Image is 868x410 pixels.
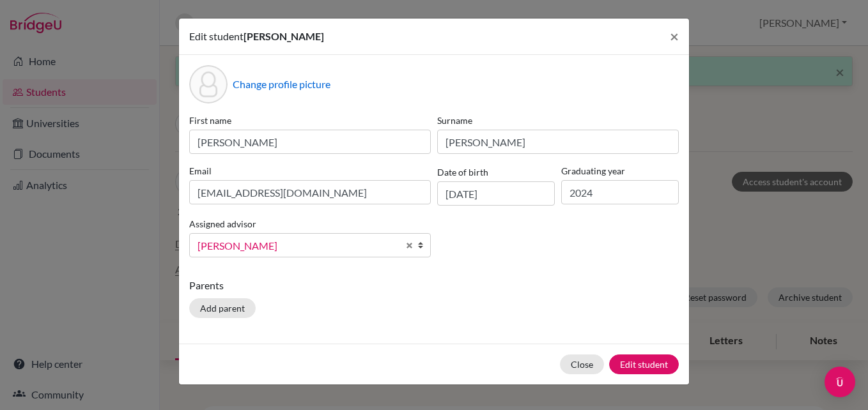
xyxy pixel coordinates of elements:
label: Assigned advisor [189,217,256,231]
label: Email [189,164,431,178]
p: Parents [189,278,679,293]
span: [PERSON_NAME] [244,30,324,42]
button: Close [560,354,604,374]
button: Close [660,19,689,54]
button: Add parent [189,298,256,318]
div: Profile picture [189,65,228,103]
label: Surname [437,114,679,127]
button: Edit student [609,354,679,374]
label: First name [189,114,431,127]
label: Date of birth [437,165,488,179]
input: dd/mm/yyyy [437,181,555,206]
label: Graduating year [561,164,679,178]
span: [PERSON_NAME] [198,238,398,254]
span: Edit student [189,30,244,42]
span: × [670,27,679,45]
div: Open Intercom Messenger [825,367,855,397]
